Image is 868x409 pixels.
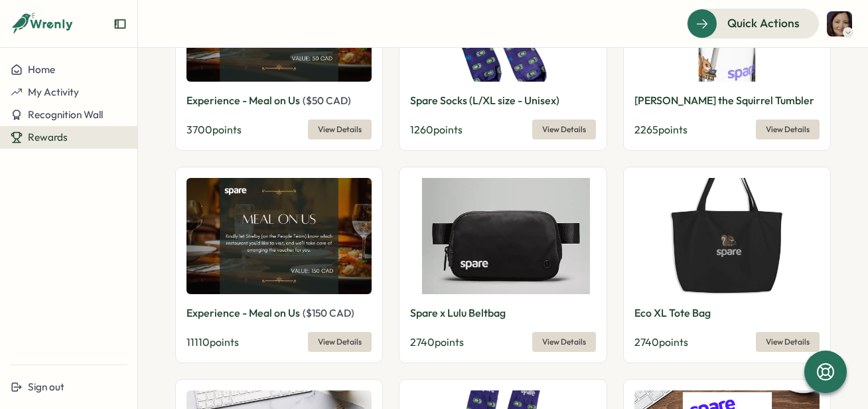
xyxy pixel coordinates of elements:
span: Rewards [28,131,68,143]
span: View Details [766,120,810,139]
span: View Details [542,333,586,351]
span: ( $ 150 CAD ) [303,307,354,319]
p: Eco XL Tote Bag [634,305,711,321]
button: View Details [532,332,596,352]
p: [PERSON_NAME] the Squirrel Tumbler [634,92,814,109]
span: Sign out [28,380,64,393]
button: Quick Actions [687,9,819,38]
p: Experience - Meal on Us [186,92,300,109]
span: View Details [542,120,586,139]
img: Nadia Comegna [827,11,852,37]
p: Spare x Lulu Beltbag [410,305,506,321]
span: Recognition Wall [28,108,103,121]
button: View Details [532,120,596,139]
span: Quick Actions [727,15,800,32]
button: View Details [756,332,820,352]
span: 3700 points [186,123,242,136]
span: 1260 points [410,123,463,136]
span: ( $ 50 CAD ) [303,94,351,107]
button: View Details [756,120,820,139]
img: Eco XL Tote Bag [634,178,820,294]
span: 2740 points [634,335,688,349]
p: Experience - Meal on Us [186,305,300,321]
img: Spare x Lulu Beltbag [410,178,595,294]
span: 2265 points [634,123,687,136]
button: View Details [308,120,372,139]
img: Experience - Meal on Us [186,178,372,294]
p: Spare Socks (L/XL size - Unisex) [410,92,559,109]
span: View Details [318,120,362,139]
button: Expand sidebar [113,17,127,31]
span: My Activity [28,86,79,98]
span: View Details [766,333,810,351]
span: View Details [318,333,362,351]
span: 11110 points [186,335,239,349]
span: 2740 points [410,335,464,349]
button: View Details [308,332,372,352]
span: Home [28,63,55,76]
